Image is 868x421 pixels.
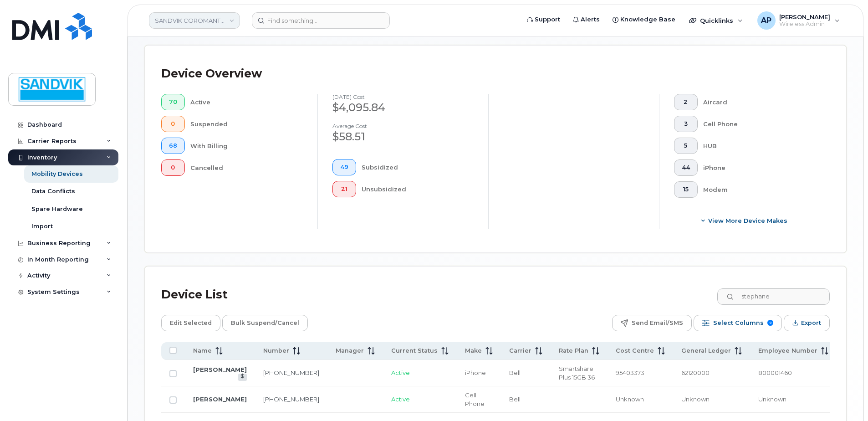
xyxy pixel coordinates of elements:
[616,347,654,355] span: Cost Centre
[465,347,482,355] span: Make
[758,347,817,355] span: Employee Number
[700,17,733,24] span: Quicklinks
[694,315,782,331] button: Select Columns 9
[535,15,560,24] span: Support
[263,369,319,376] a: [PHONE_NUMBER]
[681,347,731,355] span: General Ledger
[559,365,595,381] span: Smartshare Plus 15GB 36
[717,288,830,305] input: Search Device List ...
[161,116,185,132] button: 0
[616,395,644,403] span: Unknown
[161,62,262,86] div: Device Overview
[336,347,364,355] span: Manager
[263,395,319,403] a: [PHONE_NUMBER]
[674,94,698,110] button: 2
[362,159,474,175] div: Subsidized
[190,138,303,154] div: With Billing
[612,315,692,331] button: Send Email/SMS
[751,11,846,30] div: Annette Panzani
[683,11,749,30] div: Quicklinks
[190,159,303,176] div: Cancelled
[632,316,683,330] span: Send Email/SMS
[681,369,710,376] span: 62120000
[193,395,247,403] a: [PERSON_NAME]
[682,164,690,171] span: 44
[758,395,786,403] span: Unknown
[703,138,816,154] div: HUB
[161,315,220,331] button: Edit Selected
[784,315,830,331] button: Export
[606,10,682,29] a: Knowledge Base
[682,120,690,128] span: 3
[674,181,698,198] button: 15
[521,10,567,29] a: Support
[682,186,690,193] span: 15
[332,94,474,100] h4: [DATE] cost
[340,164,348,171] span: 49
[231,316,299,330] span: Bulk Suspend/Cancel
[169,164,177,171] span: 0
[190,116,303,132] div: Suspended
[170,316,212,330] span: Edit Selected
[682,142,690,149] span: 5
[559,347,588,355] span: Rate Plan
[161,159,185,176] button: 0
[391,395,410,403] span: Active
[193,347,212,355] span: Name
[263,347,289,355] span: Number
[674,212,815,229] button: View More Device Makes
[169,142,177,149] span: 68
[169,98,177,106] span: 70
[779,13,830,21] span: [PERSON_NAME]
[713,316,764,330] span: Select Columns
[703,181,816,198] div: Modem
[332,159,356,175] button: 49
[620,15,675,24] span: Knowledge Base
[465,391,485,407] span: Cell Phone
[332,129,474,144] div: $58.51
[703,116,816,132] div: Cell Phone
[509,395,521,403] span: Bell
[161,138,185,154] button: 68
[703,159,816,176] div: iPhone
[161,94,185,110] button: 70
[252,12,390,29] input: Find something...
[801,316,821,330] span: Export
[332,181,356,197] button: 21
[674,138,698,154] button: 5
[509,369,521,376] span: Bell
[362,181,474,197] div: Unsubsidized
[340,185,348,193] span: 21
[761,15,771,26] span: AP
[779,21,830,28] span: Wireless Admin
[567,10,606,29] a: Alerts
[169,120,177,128] span: 0
[682,98,690,106] span: 2
[703,94,816,110] div: Aircard
[238,374,247,380] a: View Last Bill
[767,320,773,326] span: 9
[465,369,486,376] span: iPhone
[332,100,474,115] div: $4,095.84
[581,15,600,24] span: Alerts
[332,123,474,129] h4: Average cost
[509,347,531,355] span: Carrier
[190,94,303,110] div: Active
[161,283,228,307] div: Device List
[391,369,410,376] span: Active
[708,216,787,225] span: View More Device Makes
[222,315,308,331] button: Bulk Suspend/Cancel
[391,347,438,355] span: Current Status
[193,366,247,373] a: [PERSON_NAME]
[758,369,792,376] span: 800001460
[616,369,644,376] span: 95403373
[149,12,240,29] a: SANDVIK COROMANT CANADA INC
[674,116,698,132] button: 3
[674,159,698,176] button: 44
[681,395,710,403] span: Unknown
